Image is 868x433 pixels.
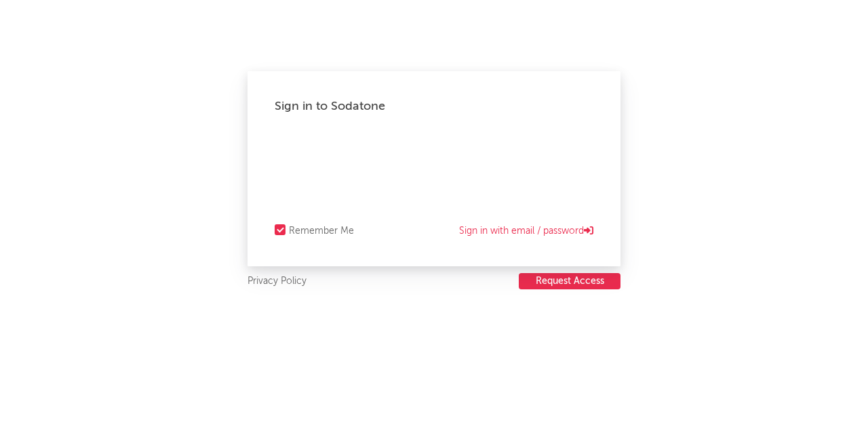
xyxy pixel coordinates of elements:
a: Request Access [519,273,620,290]
a: Sign in with email / password [459,223,593,239]
button: Request Access [519,273,620,289]
a: Privacy Policy [248,273,307,290]
div: Sign in to Sodatone [275,98,593,115]
div: Remember Me [289,223,354,239]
